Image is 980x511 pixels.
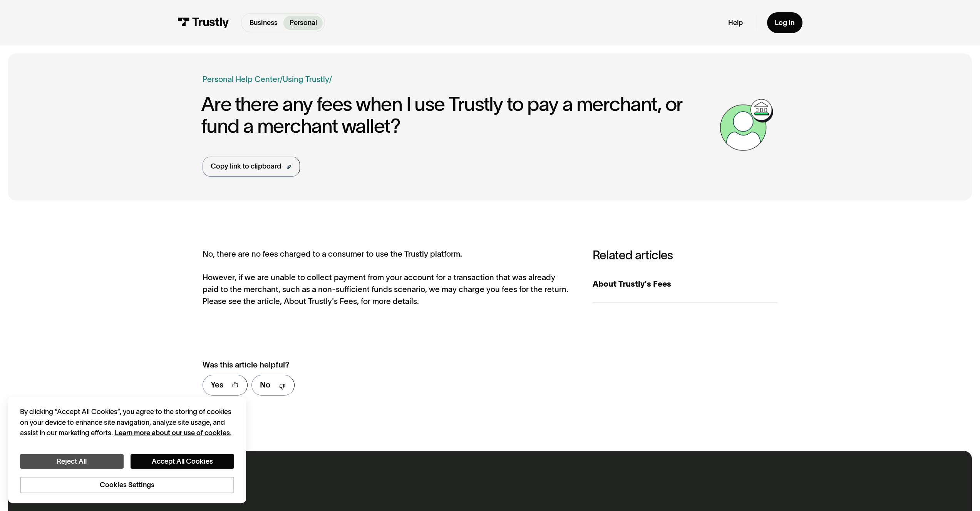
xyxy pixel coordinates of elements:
[20,477,234,493] button: Cookies Settings
[20,454,124,469] button: Reject All
[201,93,716,137] h1: Are there any fees when I use Trustly to pay a merchant, or fund a merchant wallet?
[20,407,234,493] div: Privacy
[260,379,270,391] div: No
[131,454,234,469] button: Accept All Cookies
[593,248,778,262] h3: Related articles
[211,161,281,172] div: Copy link to clipboard
[203,248,573,308] div: No, there are no fees charged to a consumer to use the Trustly platform. However, if we are unabl...
[329,73,332,85] div: /
[115,429,231,437] a: More information about your privacy, opens in a new tab
[290,18,317,28] p: Personal
[8,397,246,503] div: Cookie banner
[593,278,778,290] div: About Trustly's Fees
[20,407,234,438] div: By clicking “Accept All Cookies”, you agree to the storing of cookies on your device to enhance s...
[243,16,283,30] a: Business
[775,18,794,27] div: Log in
[593,266,778,302] a: About Trustly's Fees
[283,16,323,30] a: Personal
[211,379,223,391] div: Yes
[178,17,229,28] img: Trustly Logo
[203,375,248,396] a: Yes
[203,359,552,371] div: Was this article helpful?
[250,18,278,28] p: Business
[203,157,300,177] a: Copy link to clipboard
[280,73,283,85] div: /
[203,73,280,85] a: Personal Help Center
[728,18,743,27] a: Help
[767,12,802,33] a: Log in
[283,75,329,83] a: Using Trustly
[251,375,294,396] a: No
